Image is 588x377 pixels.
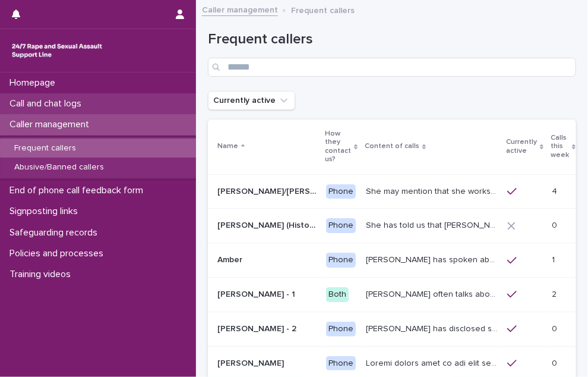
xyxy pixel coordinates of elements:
[217,287,298,300] p: [PERSON_NAME] - 1
[5,77,65,89] p: Homepage
[217,253,245,265] p: Amber
[5,248,113,259] p: Policies and processes
[5,143,86,153] p: Frequent callers
[552,184,559,197] p: 4
[325,127,351,166] p: How they contact us?
[326,218,356,233] div: Phone
[5,269,80,280] p: Training videos
[10,39,105,62] img: rhQMoQhaT3yELyF149Cw
[5,119,99,130] p: Caller management
[326,253,356,268] div: Phone
[217,322,299,334] p: [PERSON_NAME] - 2
[217,218,319,231] p: Alison (Historic Plan)
[5,98,91,109] p: Call and chat logs
[5,162,113,172] p: Abusive/Banned callers
[5,185,153,196] p: End of phone call feedback form
[551,131,569,162] p: Calls this week
[552,287,559,300] p: 2
[552,253,557,265] p: 1
[217,356,286,369] p: [PERSON_NAME]
[5,206,87,217] p: Signposting links
[326,287,349,302] div: Both
[366,287,500,300] p: Amy often talks about being raped a night before or 2 weeks ago or a month ago. She also makes re...
[366,356,500,369] p: Andrew shared that he has been raped and beaten by a group of men in or near his home twice withi...
[5,227,107,238] p: Safeguarding records
[366,218,500,231] p: She has told us that Prince Andrew was involved with her abuse. Men from Hollywood (or 'Hollywood...
[552,218,559,231] p: 0
[326,356,356,371] div: Phone
[366,184,500,197] p: She may mention that she works as a Nanny, looking after two children. Abbie / Emily has let us k...
[291,3,355,16] p: Frequent callers
[208,58,576,77] input: Search
[217,140,238,153] p: Name
[202,2,278,16] a: Caller management
[366,253,500,265] p: Amber has spoken about multiple experiences of sexual abuse. Amber told us she is now 18 (as of 0...
[326,322,356,337] div: Phone
[366,322,500,334] p: Amy has disclosed she has survived two rapes, one in the UK and the other in Australia in 2013. S...
[365,140,419,153] p: Content of calls
[552,356,559,369] p: 0
[326,184,356,199] div: Phone
[217,184,319,197] p: Abbie/Emily (Anon/'I don't know'/'I can't remember')
[552,322,559,334] p: 0
[208,31,576,48] h1: Frequent callers
[506,136,537,158] p: Currently active
[208,91,295,110] button: Currently active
